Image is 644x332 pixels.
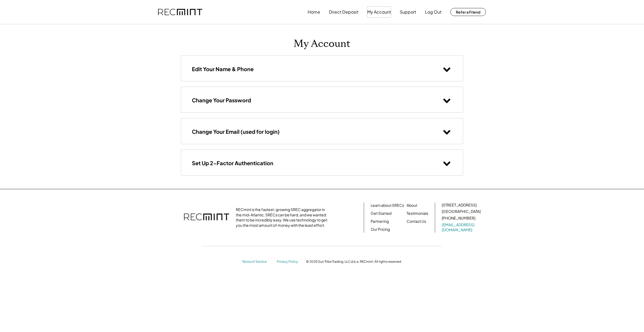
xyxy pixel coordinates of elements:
a: Partnering [371,219,389,224]
img: recmint-logotype%403x.png [184,208,229,227]
div: [GEOGRAPHIC_DATA] [442,209,481,214]
button: Refer a Friend [450,8,486,16]
a: Testimonials [407,211,428,216]
a: About [407,203,417,208]
a: Our Pricing [371,227,390,232]
h1: My Account [294,38,350,50]
a: Learn about SRECs [371,203,404,208]
button: Log Out [425,7,441,17]
a: [EMAIL_ADDRESS][DOMAIN_NAME] [442,222,482,233]
div: RECmint is the fastest-growing SREC aggregator in the mid-Atlantic. SRECs can be hard, and we wan... [236,207,330,228]
button: Support [400,7,416,17]
a: Privacy Policy [277,260,301,264]
h3: Edit Your Name & Phone [192,66,254,72]
h3: Change Your Email (used for login) [192,128,280,135]
img: recmint-logotype%403x.png [158,9,202,15]
button: Home [308,7,320,17]
a: Contact Us [407,219,426,224]
div: [STREET_ADDRESS] [442,203,477,208]
button: Direct Deposit [329,7,358,17]
a: Terms of Service [242,260,271,264]
h3: Set Up 2-Factor Authentication [192,160,273,167]
a: Get Started [371,211,391,216]
div: [PHONE_NUMBER] [442,216,475,221]
h3: Change Your Password [192,97,251,104]
div: © 2025 Sun Tribe Trading, LLC d.b.a. RECmint. All rights reserved. [306,260,402,264]
button: My Account [367,7,391,17]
